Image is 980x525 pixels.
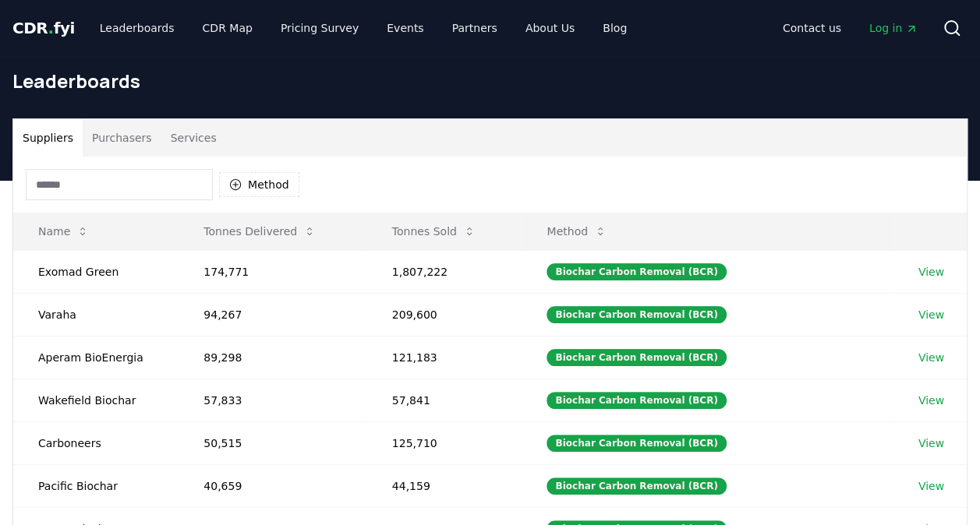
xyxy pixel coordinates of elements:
[83,119,161,157] button: Purchasers
[13,379,179,421] td: Wakefield Biochar
[26,216,101,247] button: Name
[857,14,930,42] a: Log in
[513,14,587,42] a: About Us
[179,464,366,507] td: 40,659
[87,14,187,42] a: Leaderboards
[534,216,619,247] button: Method
[13,336,179,379] td: Aperam BioEnergia
[48,19,54,37] span: .
[13,464,179,507] td: Pacific Biochar
[190,14,265,42] a: CDR Map
[918,393,944,408] a: View
[547,392,726,409] div: Biochar Carbon Removal (BCR)
[179,293,366,336] td: 94,267
[547,435,726,452] div: Biochar Carbon Removal (BCR)
[918,307,944,322] a: View
[179,250,366,293] td: 174,771
[770,14,930,42] nav: Main
[12,69,968,93] h1: Leaderboards
[367,336,522,379] td: 121,183
[547,306,726,323] div: Biochar Carbon Removal (BCR)
[161,119,226,157] button: Services
[547,263,726,280] div: Biochar Carbon Removal (BCR)
[179,379,366,421] td: 57,833
[367,250,522,293] td: 1,807,222
[219,172,299,197] button: Method
[367,464,522,507] td: 44,159
[367,293,522,336] td: 209,600
[179,421,366,464] td: 50,515
[268,14,371,42] a: Pricing Survey
[367,379,522,421] td: 57,841
[440,14,510,42] a: Partners
[13,421,179,464] td: Carboneers
[590,14,639,42] a: Blog
[869,20,918,36] span: Log in
[179,336,366,379] td: 89,298
[770,14,854,42] a: Contact us
[13,250,179,293] td: Exomad Green
[918,264,944,280] a: View
[918,435,944,451] a: View
[918,478,944,494] a: View
[191,216,328,247] button: Tonnes Delivered
[13,293,179,336] td: Varaha
[547,349,726,366] div: Biochar Carbon Removal (BCR)
[380,216,488,247] button: Tonnes Sold
[374,14,436,42] a: Events
[12,17,75,39] a: CDR.fyi
[13,119,83,157] button: Suppliers
[12,19,75,37] span: CDR fyi
[87,14,639,42] nav: Main
[367,421,522,464] td: 125,710
[918,350,944,365] a: View
[547,477,726,495] div: Biochar Carbon Removal (BCR)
